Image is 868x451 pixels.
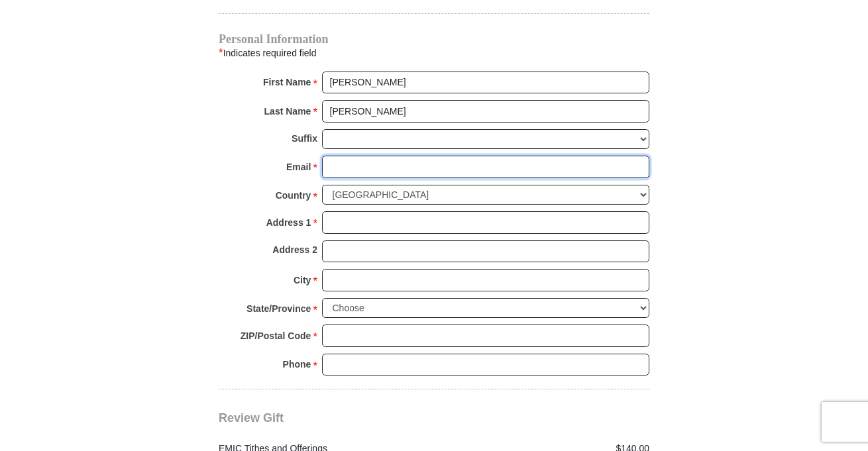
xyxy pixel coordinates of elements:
[219,44,649,62] div: Indicates required field
[264,102,311,121] strong: Last Name
[294,271,311,289] strong: City
[283,355,311,374] strong: Phone
[219,411,284,425] span: Review Gift
[266,213,311,232] strong: Address 1
[219,34,649,44] h4: Personal Information
[276,186,311,205] strong: Country
[292,129,317,148] strong: Suffix
[286,158,311,176] strong: Email
[263,73,311,91] strong: First Name
[241,326,311,345] strong: ZIP/Postal Code
[246,299,311,318] strong: State/Province
[272,240,317,259] strong: Address 2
